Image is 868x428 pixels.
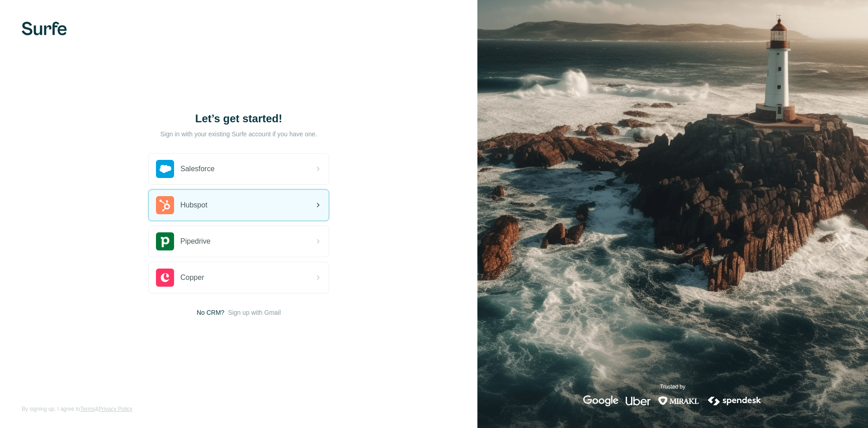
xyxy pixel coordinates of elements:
[99,406,132,412] a: Privacy Policy
[156,269,174,287] img: copper's logo
[228,308,281,317] button: Sign up with Gmail
[22,405,132,413] span: By signing up, I agree to &
[80,406,95,412] a: Terms
[156,196,174,214] img: hubspot's logo
[180,272,204,283] span: Copper
[180,200,208,211] span: Hubspot
[148,111,329,126] h1: Let’s get started!
[660,383,685,391] p: Trusted by
[180,236,211,247] span: Pipedrive
[658,395,699,406] img: mirakl's logo
[626,395,651,406] img: uber's logo
[156,232,174,250] img: pipedrive's logo
[583,395,618,406] img: google's logo
[22,22,67,35] img: Surfe's logo
[707,395,763,406] img: spendesk's logo
[160,130,317,139] p: Sign in with your existing Surfe account if you have one.
[156,160,174,178] img: salesforce's logo
[180,164,215,174] span: Salesforce
[197,308,224,317] span: No CRM?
